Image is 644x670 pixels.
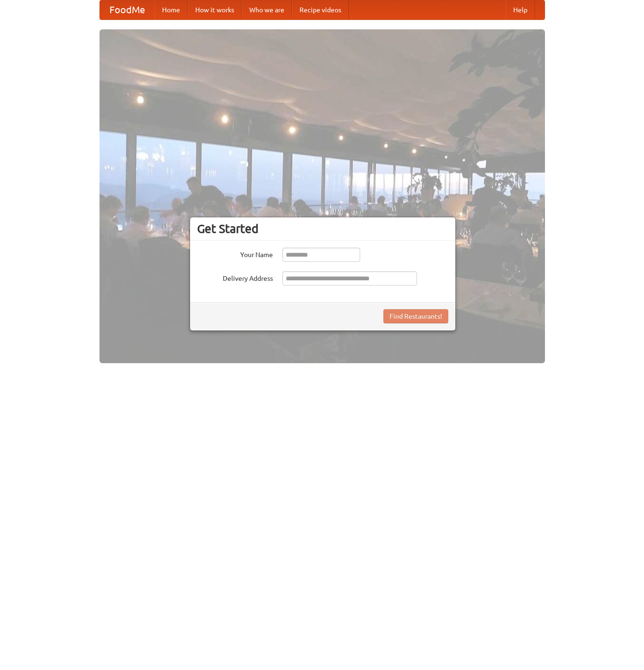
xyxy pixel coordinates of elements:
[197,222,448,236] h3: Get Started
[383,309,448,323] button: Find Restaurants!
[292,0,349,19] a: Recipe videos
[197,248,273,259] label: Your Name
[242,0,292,19] a: Who we are
[188,0,242,19] a: How it works
[100,0,154,19] a: FoodMe
[506,0,535,19] a: Help
[197,271,273,283] label: Delivery Address
[154,0,188,19] a: Home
